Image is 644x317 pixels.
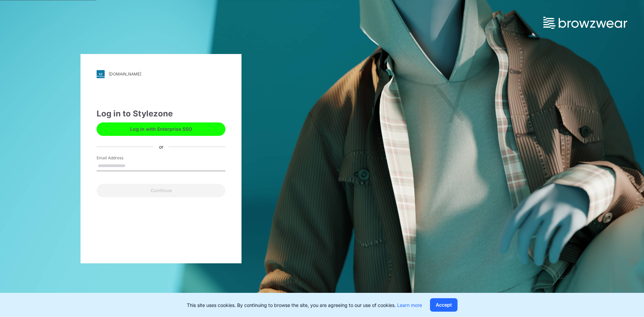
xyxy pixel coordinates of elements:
[397,302,422,308] a: Learn more
[187,302,422,309] p: This site uses cookies. By continuing to browse the site, you are agreeing to our use of cookies.
[97,122,225,136] button: Log in with Enterprise SSO
[97,70,105,78] img: svg+xml;base64,PHN2ZyB3aWR0aD0iMjgiIGhlaWdodD0iMjgiIHZpZXdCb3g9IjAgMCAyOCAyOCIgZmlsbD0ibm9uZSIgeG...
[430,298,458,312] button: Accept
[543,17,627,29] img: browzwear-logo.73288ffb.svg
[97,155,144,161] label: Email Address
[97,70,225,78] a: [DOMAIN_NAME]
[97,108,225,120] div: Log in to Stylezone
[154,143,169,150] div: or
[109,71,141,76] div: [DOMAIN_NAME]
